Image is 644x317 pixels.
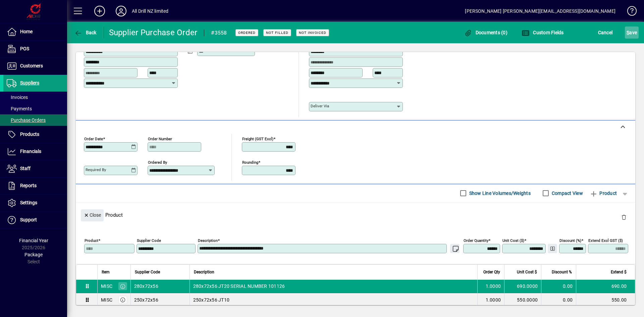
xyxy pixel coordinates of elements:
[468,190,531,197] label: Show Line Volumes/Weights
[598,27,613,38] span: Cancel
[522,30,564,35] span: Custom Fields
[588,238,623,243] mat-label: Extend excl GST ($)
[477,280,504,293] td: 1.0000
[552,268,572,276] span: Discount %
[541,293,576,307] td: 0.00
[504,280,541,293] td: 690.0000
[550,190,583,197] label: Compact View
[3,58,67,74] a: Customers
[19,238,48,243] span: Financial Year
[135,268,160,276] span: Supplier Code
[132,6,169,16] div: All Drill NZ limited
[193,283,285,289] span: 280x72x56 JT20 SERIAL NUMBER 101126
[611,268,627,276] span: Extend $
[102,268,110,276] span: Item
[3,126,67,143] a: Products
[20,80,39,86] span: Suppliers
[137,238,161,243] mat-label: Supplier Code
[74,30,97,35] span: Back
[84,210,101,221] span: Close
[576,293,635,307] td: 550.00
[616,214,632,220] app-page-header-button: Delete
[20,29,33,34] span: Home
[211,28,227,38] div: #3558
[20,217,37,222] span: Support
[616,209,632,225] button: Delete
[89,5,110,17] button: Add
[109,27,198,38] div: Supplier Purchase Order
[3,23,67,40] a: Home
[242,160,258,164] mat-label: Rounding
[502,238,524,243] mat-label: Unit Cost ($)
[79,212,105,218] app-page-header-button: Close
[101,297,112,303] div: MISC
[130,293,190,307] td: 250x72x56
[7,117,46,123] span: Purchase Orders
[84,136,103,141] mat-label: Order date
[7,95,28,100] span: Invoices
[20,131,39,137] span: Products
[130,280,190,293] td: 280x72x56
[517,268,537,276] span: Unit Cost $
[3,103,67,114] a: Payments
[20,149,41,154] span: Financials
[24,252,43,257] span: Package
[110,5,132,17] button: Profile
[596,27,614,39] button: Cancel
[72,27,98,39] button: Back
[198,238,218,243] mat-label: Description
[464,238,488,243] mat-label: Order Quantity
[20,200,37,205] span: Settings
[20,183,37,188] span: Reports
[86,167,106,172] mat-label: Required by
[462,27,509,39] button: Documents (0)
[627,30,629,35] span: S
[464,30,507,35] span: Documents (0)
[101,283,112,289] div: MISC
[194,268,214,276] span: Description
[299,31,326,35] span: Not Invoiced
[504,293,541,307] td: 550.0000
[3,41,67,57] a: POS
[81,209,104,221] button: Close
[311,104,329,108] mat-label: Deliver via
[622,1,636,23] a: Knowledge Base
[3,177,67,194] a: Reports
[193,297,230,303] span: 250x72x56 JT10
[477,293,504,307] td: 1.0000
[541,280,576,293] td: 0.00
[7,106,32,111] span: Payments
[576,280,635,293] td: 690.00
[238,31,256,35] span: Ordered
[85,238,98,243] mat-label: Product
[548,244,557,253] button: Change Price Levels
[76,203,635,227] div: Product
[148,136,172,141] mat-label: Order number
[242,136,273,141] mat-label: Freight (GST excl)
[559,238,581,243] mat-label: Discount (%)
[20,166,31,171] span: Staff
[3,212,67,228] a: Support
[625,27,639,39] button: Save
[266,31,288,35] span: Not Filled
[148,160,167,164] mat-label: Ordered by
[586,187,620,199] button: Product
[3,143,67,160] a: Financials
[3,114,67,126] a: Purchase Orders
[3,92,67,103] a: Invoices
[483,268,500,276] span: Order Qty
[465,6,615,16] div: [PERSON_NAME] [PERSON_NAME][EMAIL_ADDRESS][DOMAIN_NAME]
[520,27,566,39] button: Custom Fields
[590,188,617,199] span: Product
[20,46,29,51] span: POS
[3,195,67,211] a: Settings
[3,160,67,177] a: Staff
[627,27,637,38] span: ave
[20,63,43,68] span: Customers
[67,27,104,39] app-page-header-button: Back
